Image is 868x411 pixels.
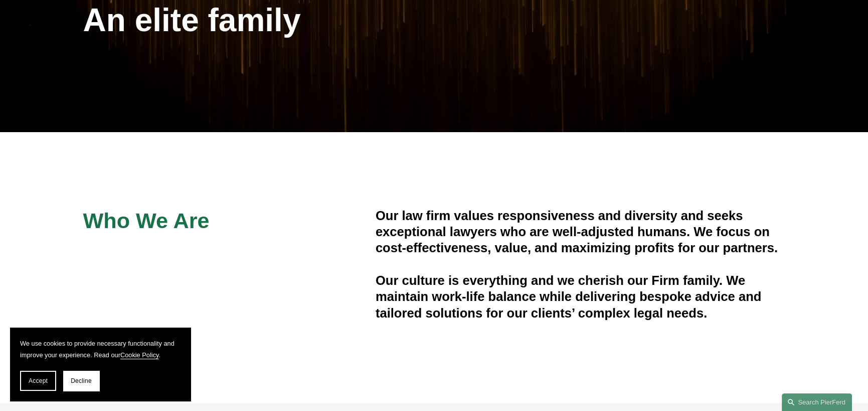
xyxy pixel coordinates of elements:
[63,371,99,391] button: Decline
[20,338,181,361] p: We use cookies to provide necessary functionality and improve your experience. Read our .
[120,351,159,359] a: Cookie Policy
[83,2,434,39] h1: An elite family
[376,272,785,321] h4: Our culture is everything and we cherish our Firm family. We maintain work-life balance while del...
[10,328,191,401] section: Cookie banner
[29,377,48,384] span: Accept
[376,208,785,256] h4: Our law firm values responsiveness and diversity and seeks exceptional lawyers who are well-adjus...
[71,377,92,384] span: Decline
[83,209,210,233] span: Who We Are
[20,371,56,391] button: Accept
[782,393,852,411] a: Search this site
